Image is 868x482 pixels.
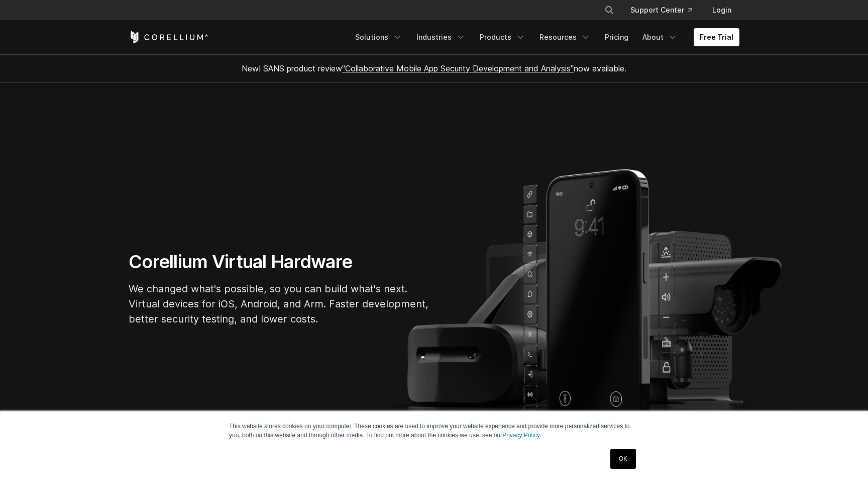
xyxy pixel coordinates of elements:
[129,281,430,327] p: We changed what's possible, so you can build what's next. Virtual devices for iOS, Android, and A...
[592,1,739,19] div: Navigation Menu
[129,31,208,43] a: Corellium Home
[242,63,626,73] span: New! SANS product review now available.
[704,1,739,19] a: Login
[410,28,472,46] a: Industries
[349,28,408,46] a: Solutions
[502,432,541,439] a: Privacy Policy.
[533,28,597,46] a: Resources
[129,251,430,273] h1: Corellium Virtual Hardware
[694,28,739,46] a: Free Trial
[229,422,639,440] p: This website stores cookies on your computer. These cookies are used to improve your website expe...
[349,28,739,46] div: Navigation Menu
[600,1,618,19] button: Search
[636,28,684,46] a: About
[622,1,700,19] a: Support Center
[342,63,574,73] a: "Collaborative Mobile App Security Development and Analysis"
[599,28,634,46] a: Pricing
[474,28,531,46] a: Products
[610,449,636,469] a: OK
